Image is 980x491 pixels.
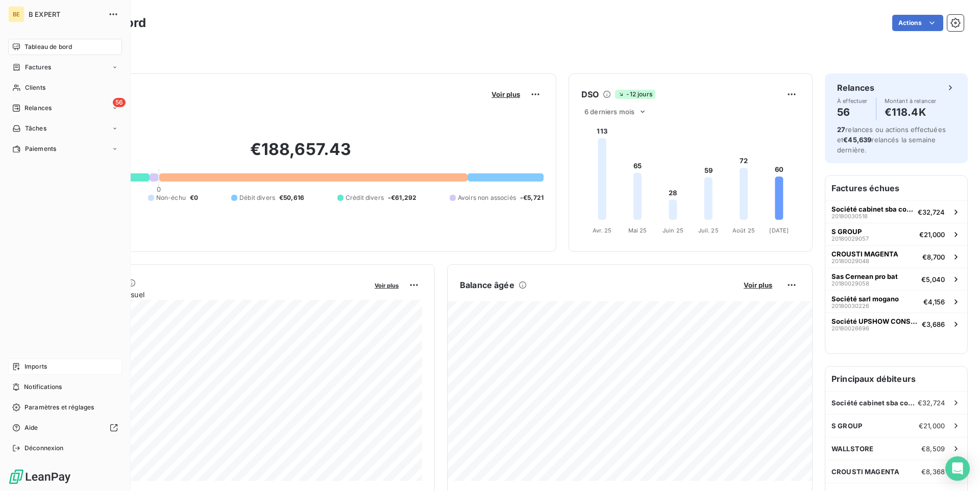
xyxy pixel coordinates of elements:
img: Logo LeanPay [8,469,71,485]
tspan: [DATE] [769,227,789,234]
button: Société sarl mogano20180030226€4,156 [825,290,967,313]
span: Tâches [25,124,46,133]
span: €21,000 [919,230,945,239]
span: €3,686 [922,320,945,328]
button: CROUSTI MAGENTA20180029048€8,700 [825,245,967,268]
h6: Relances [837,82,874,94]
span: 27 [837,125,845,134]
span: À effectuer [837,98,868,104]
span: Notifications [24,382,62,392]
span: -€61,292 [388,193,416,202]
span: €50,616 [279,193,304,202]
span: 6 derniers mois [584,108,634,116]
span: Voir plus [744,281,772,289]
h6: Principaux débiteurs [825,367,967,391]
span: €32,724 [918,399,945,407]
span: Relances [24,104,52,113]
h6: DSO [581,88,599,100]
span: €8,700 [922,253,945,261]
span: €4,156 [923,298,945,306]
span: Chiffre d'affaires mensuel [58,289,367,300]
span: Société sarl mogano [831,295,899,303]
button: S GROUP20180029057€21,000 [825,223,967,245]
h6: Factures échues [825,176,967,200]
span: Société UPSHOW CONSULTING [831,317,918,325]
a: Aide [8,420,122,436]
span: €45,639 [843,136,871,144]
span: S GROUP [831,227,862,236]
span: Imports [24,362,47,371]
tspan: Juil. 25 [698,227,719,234]
span: Société cabinet sba compta [831,399,918,407]
span: 20180030518 [831,213,868,219]
span: Factures [25,63,51,72]
span: Montant à relancer [885,98,937,104]
span: €32,724 [918,208,945,216]
span: 20180029057 [831,236,869,242]
span: B EXPERT [29,10,102,18]
span: Société cabinet sba compta [831,205,914,213]
tspan: Mai 25 [628,227,647,234]
button: Sas Cernean pro bat20180029058€5,040 [825,268,967,290]
div: BE [8,6,24,22]
span: Voir plus [375,282,399,289]
span: 20180029048 [831,258,869,264]
h6: Balance âgée [460,279,514,291]
span: €5,040 [921,275,945,283]
span: -€5,721 [520,193,544,202]
h4: 56 [837,104,868,120]
button: Société UPSHOW CONSULTING20180026696€3,686 [825,313,967,335]
span: Aide [24,423,38,432]
span: Sas Cernean pro bat [831,272,898,280]
span: Avoirs non associés [458,193,516,202]
h4: €118.4K [885,104,937,120]
span: relances ou actions effectuées et relancés la semaine dernière. [837,125,946,154]
span: €21,000 [919,422,945,430]
button: Voir plus [488,90,523,99]
span: 0 [157,185,161,193]
span: 20180029058 [831,280,869,287]
span: Non-échu [156,193,186,202]
span: €8,368 [921,468,945,476]
span: Déconnexion [24,444,64,453]
h2: €188,657.43 [58,139,544,170]
span: Débit divers [239,193,275,202]
tspan: Avr. 25 [593,227,611,234]
span: 56 [113,98,126,107]
span: 20180026696 [831,325,869,331]
span: CROUSTI MAGENTA [831,468,899,476]
span: WALLSTORE [831,445,873,453]
span: Paiements [25,144,56,153]
span: Voir plus [492,90,520,98]
span: S GROUP [831,422,862,430]
span: €8,509 [921,445,945,453]
span: CROUSTI MAGENTA [831,250,898,258]
span: €0 [190,193,198,202]
span: -12 jours [615,90,655,99]
tspan: Juin 25 [663,227,683,234]
span: Paramètres et réglages [24,403,94,412]
span: Clients [25,83,45,92]
span: Tableau de bord [24,42,72,51]
div: Open Intercom Messenger [945,456,970,481]
tspan: Août 25 [732,227,755,234]
button: Société cabinet sba compta20180030518€32,724 [825,200,967,223]
button: Voir plus [372,280,402,290]
button: Actions [892,15,943,31]
button: Voir plus [741,280,775,290]
span: 20180030226 [831,303,869,309]
span: Crédit divers [346,193,384,202]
